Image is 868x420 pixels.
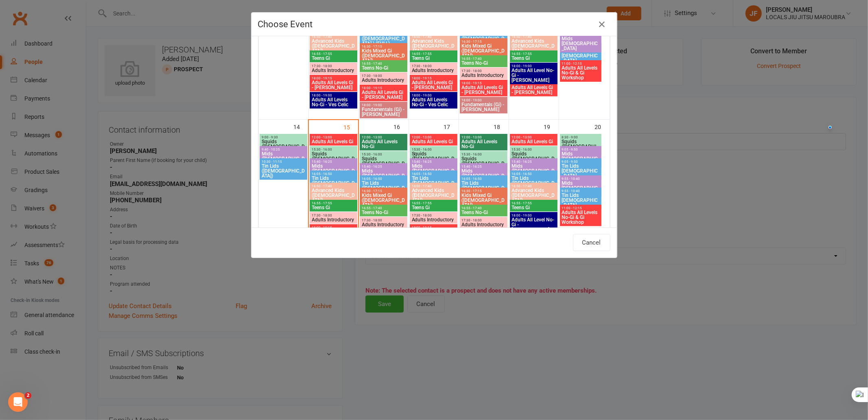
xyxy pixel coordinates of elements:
[411,201,456,205] span: 16:55 - 17:55
[411,176,456,190] span: Tin Lids ([DEMOGRAPHIC_DATA].)
[261,151,306,166] span: Mids ([DEMOGRAPHIC_DATA])
[411,136,456,139] span: 12:00 - 13:00
[311,217,356,222] span: Adults Introductory
[512,56,556,61] span: Teens Gi
[512,160,556,164] span: 15:40 - 16:25
[361,48,406,63] span: Kids Mixed Gi ([DEMOGRAPHIC_DATA])
[512,164,556,178] span: Mids ([DEMOGRAPHIC_DATA].)
[512,64,556,68] span: 18:00 - 19:00
[311,188,356,203] span: Advanced Kids ([DEMOGRAPHIC_DATA])
[311,164,356,178] span: Mids ([DEMOGRAPHIC_DATA].)
[361,86,406,90] span: 18:00 - 19:15
[411,56,456,61] span: Teens Gi
[411,52,456,56] span: 16:55 - 17:55
[461,81,506,85] span: 18:00 - 19:15
[311,160,356,164] span: 15:40 - 16:25
[411,68,456,73] span: Adults Introductory
[461,40,506,44] span: 16:30 - 17:15
[411,139,456,144] span: Adults All Levels Gi
[361,136,406,139] span: 12:00 - 13:00
[311,39,356,53] span: Advanced Kids ([DEMOGRAPHIC_DATA])
[8,392,28,412] iframe: Intercom live chat
[512,39,556,53] span: Advanced Kids ([DEMOGRAPHIC_DATA])
[444,120,459,133] div: 17
[258,19,610,29] h4: Choose Event
[411,160,456,164] span: 15:40 - 16:25
[311,77,356,80] span: 18:00 - 19:15
[311,148,356,151] span: 15:30 - 16:00
[512,136,556,139] span: 12:00 - 13:00
[461,177,506,181] span: 16:05 - 16:50
[261,139,306,154] span: Squids ([DEMOGRAPHIC_DATA])
[562,181,600,195] span: Mids [DEMOGRAPHIC_DATA]
[562,62,600,66] span: 11:00 - 12:15
[311,35,356,39] span: 16:50 - 17:40
[361,78,406,83] span: Adults Introductory
[261,148,306,151] span: 9:40 - 10:25
[361,107,406,117] span: Fundamentals (Gi) - [PERSON_NAME]
[311,136,356,139] span: 12:00 - 13:00
[411,77,456,80] span: 18:00 - 19:15
[512,148,556,151] span: 15:30 - 16:00
[361,45,406,48] span: 16:30 - 17:15
[261,136,306,139] span: 9:00 - 9:30
[461,219,506,222] span: 17:30 - 18:00
[461,73,506,78] span: Adults Introductory
[411,214,456,217] span: 17:30 - 18:00
[361,156,406,171] span: Squids ([DEMOGRAPHIC_DATA].)
[311,94,356,97] span: 18:00 - 19:00
[461,139,506,149] span: Adults All Levels No-Gi
[411,64,456,68] span: 17:30 - 18:00
[461,222,506,227] span: Adults Introductory
[361,103,406,107] span: 18:00 - 19:00
[595,120,610,133] div: 20
[411,205,456,210] span: Teens Gi
[311,139,356,144] span: Adults All Levels Gi
[361,62,406,66] span: 16:55 - 17:40
[461,181,506,195] span: Tin Lids ([DEMOGRAPHIC_DATA].)
[361,222,406,227] span: Adults Introductory
[512,184,556,188] span: 16:50 - 17:40
[512,188,556,203] span: Advanced Kids ([DEMOGRAPHIC_DATA])
[562,66,600,80] span: Adults All Levels No-Gi & Gi Workshop
[512,172,556,176] span: 16:05 - 16:50
[311,172,356,176] span: 16:05 - 16:50
[311,64,356,68] span: 17:30 - 18:00
[361,219,406,222] span: 17:30 - 18:00
[562,164,600,178] span: Tin Lids [DEMOGRAPHIC_DATA]
[293,120,308,133] div: 14
[512,35,556,39] span: 16:50 - 17:40
[461,206,506,210] span: 16:55 - 17:40
[311,214,356,217] span: 17:30 - 18:00
[311,184,356,188] span: 16:50 - 17:40
[361,90,406,100] span: Adults All Levels Gi - [PERSON_NAME]
[573,234,610,251] button: Cancel
[361,193,406,208] span: Kids Mixed Gi ([DEMOGRAPHIC_DATA])
[562,148,600,151] span: 9:05 - 9:50
[361,66,406,70] span: Teens No-Gi
[461,102,506,112] span: Fundamentals (Gi) - [PERSON_NAME]
[361,168,406,183] span: Mids ([DEMOGRAPHIC_DATA])
[311,151,356,166] span: Squids ([DEMOGRAPHIC_DATA].)
[411,148,456,151] span: 15:30 - 16:00
[411,188,456,203] span: Advanced Kids ([DEMOGRAPHIC_DATA])
[411,172,456,176] span: 16:05 - 16:50
[461,153,506,156] span: 15:30 - 16:00
[311,205,356,210] span: Teens Gi
[512,201,556,205] span: 16:55 - 17:55
[461,44,506,58] span: Kids Mixed Gi ([DEMOGRAPHIC_DATA])
[562,210,600,225] span: Adults All Levels No-Gi & Gi Workshop
[461,193,506,208] span: Kids Mixed Gi ([DEMOGRAPHIC_DATA])
[562,151,600,166] span: Mids [DEMOGRAPHIC_DATA]
[311,201,356,205] span: 16:55 - 17:55
[562,206,600,210] span: 11:00 - 12:15
[461,57,506,61] span: 16:55 - 17:40
[562,189,600,193] span: 9:55 - 10:40
[512,52,556,56] span: 16:55 - 17:55
[361,210,406,215] span: Teens No-Gi
[343,120,358,133] div: 15
[361,177,406,181] span: 16:05 - 16:50
[261,160,306,164] span: 10:30 - 11:15
[25,392,31,399] span: 2
[512,68,556,83] span: Adults All Level No-Gi - [PERSON_NAME]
